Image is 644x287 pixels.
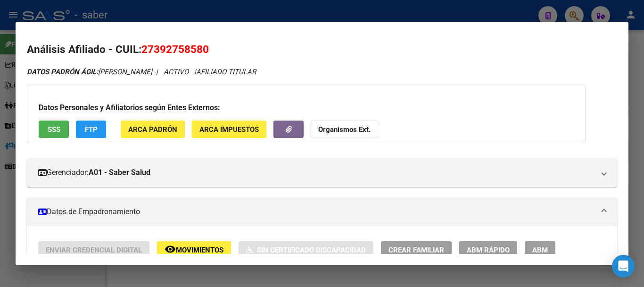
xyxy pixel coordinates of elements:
mat-icon: remove_red_eye [165,244,176,255]
strong: Organismos Ext. [318,125,371,134]
span: SSS [48,125,60,134]
button: FTP [76,121,106,138]
span: 27392758580 [141,43,209,55]
span: ARCA Padrón [128,125,177,134]
span: FTP [85,125,98,134]
mat-expansion-panel-header: Gerenciador:A01 - Saber Salud [27,158,617,187]
button: Movimientos [157,241,231,259]
button: Organismos Ext. [311,121,378,138]
div: Open Intercom Messenger [612,255,635,278]
button: SSS [39,121,69,138]
span: AFILIADO TITULAR [196,68,256,76]
button: Crear Familiar [381,241,452,259]
button: Sin Certificado Discapacidad [239,241,373,259]
mat-panel-title: Gerenciador: [38,167,594,178]
span: Crear Familiar [388,246,444,254]
button: Enviar Credencial Digital [38,241,149,259]
i: | ACTIVO | [27,68,256,76]
button: ARCA Impuestos [192,121,266,138]
span: Movimientos [176,246,223,254]
h3: Datos Personales y Afiliatorios según Entes Externos: [39,102,574,113]
span: Sin Certificado Discapacidad [257,246,366,254]
span: ABM [532,246,548,254]
mat-panel-title: Datos de Empadronamiento [38,206,594,217]
button: ABM [525,241,555,259]
span: ABM Rápido [467,246,510,254]
button: ABM Rápido [459,241,517,259]
h2: Análisis Afiliado - CUIL: [27,42,617,58]
span: Enviar Credencial Digital [46,246,142,254]
strong: A01 - Saber Salud [89,167,150,178]
mat-expansion-panel-header: Datos de Empadronamiento [27,198,617,226]
span: [PERSON_NAME] - [27,68,156,76]
strong: DATOS PADRÓN ÁGIL: [27,68,98,76]
button: ARCA Padrón [121,121,185,138]
span: ARCA Impuestos [199,125,259,134]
